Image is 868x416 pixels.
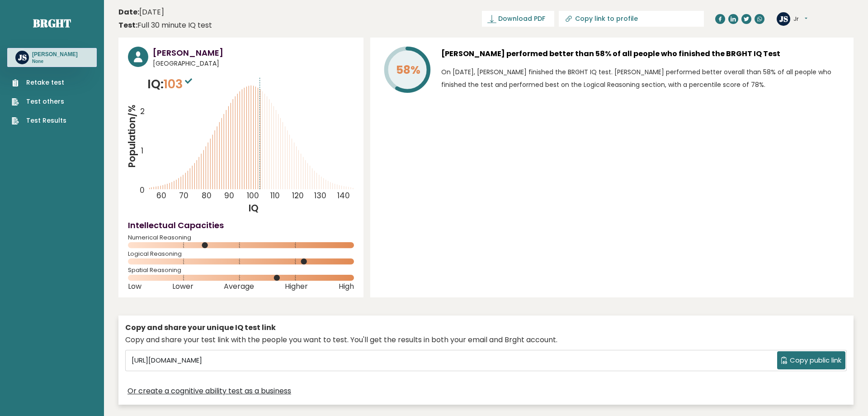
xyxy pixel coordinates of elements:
[153,47,354,59] h3: [PERSON_NAME]
[441,47,844,61] h3: [PERSON_NAME] performed better than 58% of all people who finished the BRGHT IQ Test
[790,355,841,366] span: Copy public link
[118,7,164,18] time: [DATE]
[128,252,354,256] span: Logical Reasoning
[12,97,66,106] a: Test others
[777,351,845,369] button: Copy public link
[441,66,844,91] p: On [DATE], [PERSON_NAME] finished the BRGHT IQ test. [PERSON_NAME] performed better overall than ...
[140,106,145,117] tspan: 2
[32,58,78,65] p: None
[779,13,788,24] text: JS
[224,285,254,288] span: Average
[147,75,194,93] p: IQ:
[164,76,194,92] span: 103
[118,7,139,17] b: Date:
[125,322,847,333] div: Copy and share your unique IQ test link
[292,191,304,201] tspan: 120
[128,236,354,239] span: Numerical Reasoning
[125,105,138,168] tspan: Population/%
[156,191,166,201] tspan: 60
[793,14,807,24] button: Jr
[32,51,78,58] h3: [PERSON_NAME]
[285,285,308,288] span: Higher
[179,191,189,201] tspan: 70
[339,285,354,288] span: High
[12,116,66,125] a: Test Results
[118,20,137,30] b: Test:
[249,201,259,215] tspan: IQ
[125,335,847,345] div: Copy and share your test link with the people you want to test. You'll get the results in both yo...
[315,191,327,201] tspan: 130
[128,268,354,272] span: Spatial Reasoning
[128,219,354,231] h4: Intellectual Capacities
[482,11,554,27] a: Download PDF
[153,59,354,68] span: [GEOGRAPHIC_DATA]
[12,78,66,87] a: Retake test
[141,145,143,156] tspan: 1
[396,62,420,78] tspan: 58%
[172,285,193,288] span: Lower
[18,52,27,62] text: JS
[247,191,259,201] tspan: 100
[202,191,212,201] tspan: 80
[118,20,212,31] div: Full 30 minute IQ test
[338,191,350,201] tspan: 140
[33,16,71,30] a: Brght
[498,14,545,24] span: Download PDF
[127,386,291,397] a: Or create a cognitive ability test as a business
[224,191,234,201] tspan: 90
[128,285,142,288] span: Low
[140,185,145,196] tspan: 0
[270,191,280,201] tspan: 110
